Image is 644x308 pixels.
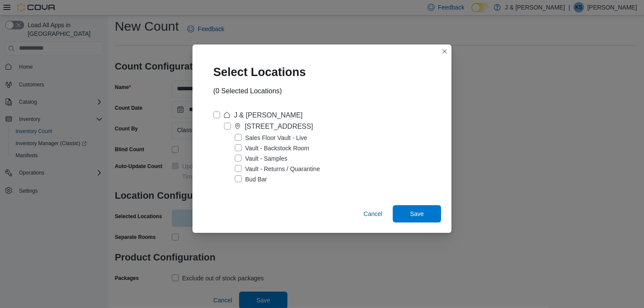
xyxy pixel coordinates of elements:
span: Save [410,210,424,218]
label: Vault - Backstock Room [235,143,309,153]
div: Select Locations [203,55,323,86]
label: Bud Bar [235,174,267,184]
button: Cancel [360,205,386,222]
button: Save [393,205,441,222]
div: J & [PERSON_NAME] [234,110,303,121]
span: Cancel [363,210,382,218]
div: (0 Selected Locations) [213,86,282,96]
label: Vault - Samples [235,153,287,164]
label: Vault - Returns / Quarantine [235,164,320,174]
div: [STREET_ADDRESS] [245,121,313,132]
label: Sales Floor Vault - Live [235,133,307,143]
button: Closes this modal window [439,46,450,57]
